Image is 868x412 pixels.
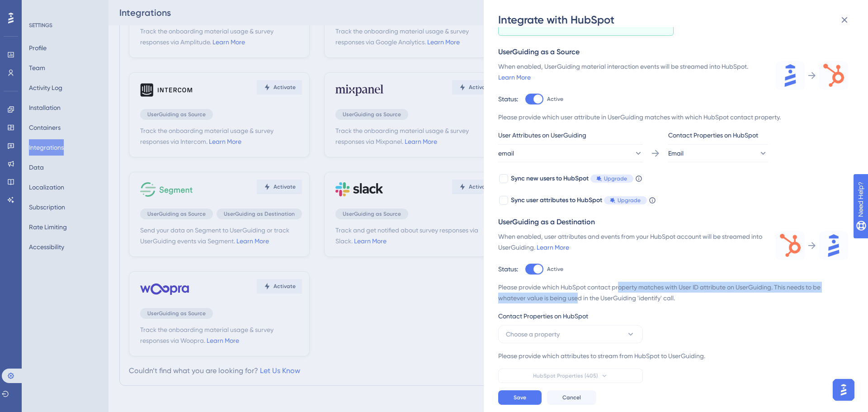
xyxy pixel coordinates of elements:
[498,144,643,162] button: email
[537,244,569,251] a: Learn More
[498,390,542,405] button: Save
[498,13,855,27] div: Integrate with HubSpot
[562,394,581,401] span: Cancel
[498,94,518,104] div: Status:
[830,376,857,403] iframe: UserGuiding AI Assistant Launcher
[498,130,586,141] span: User Attributes on UserGuiding
[604,175,627,182] span: Upgrade
[668,144,768,162] button: Email
[21,2,57,13] span: Need Help?
[498,369,643,383] button: HubSpot Properties (405)
[498,148,514,159] span: email
[668,148,684,159] span: Email
[547,265,563,273] span: Active
[498,311,588,322] span: Contact Properties on HubSpot
[498,74,531,81] a: Learn More
[498,61,765,83] div: When enabled, UserGuiding material interaction events will be streamed into HubSpot.
[511,173,633,184] div: Sync new users to HubSpot
[547,95,563,103] span: Active
[506,329,560,340] span: Choose a property
[547,390,596,405] button: Cancel
[498,264,518,275] div: Status:
[498,282,848,303] div: Please provide which HubSpot contact property matches with User ID attribute on UserGuiding. This...
[498,47,848,57] div: UserGuiding as a Source
[498,112,848,123] div: Please provide which user attribute in UserGuiding matches with which HubSpot contact property.
[668,130,758,141] span: Contact Properties on HubSpot
[511,195,647,206] div: Sync user attributes to HubSpot
[498,325,643,343] button: Choose a property
[498,217,848,227] div: UserGuiding as a Destination
[498,350,848,361] div: Please provide which attributes to stream from HubSpot to UserGuiding.
[618,197,641,204] span: Upgrade
[498,231,765,253] div: When enabled, user attributes and events from your HubSpot account will be streamed into UserGuid...
[514,394,526,401] span: Save
[533,372,598,379] span: HubSpot Properties (405)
